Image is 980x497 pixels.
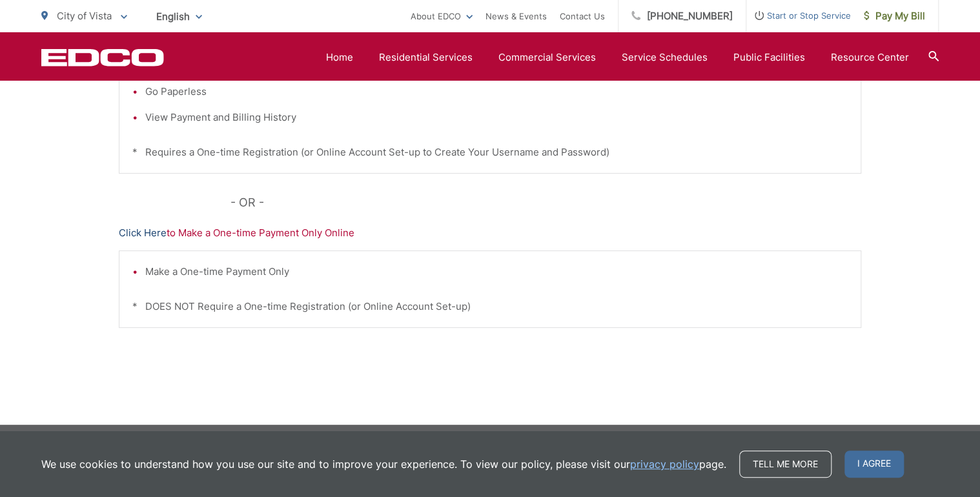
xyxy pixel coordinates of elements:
a: Click Here [119,225,167,241]
p: We use cookies to understand how you use our site and to improve your experience. To view our pol... [41,456,726,472]
a: Contact Us [560,8,605,24]
a: Public Facilities [733,50,805,65]
a: Commercial Services [498,50,596,65]
span: City of Vista [57,10,112,22]
p: * DOES NOT Require a One-time Registration (or Online Account Set-up) [132,299,848,314]
a: Residential Services [379,50,473,65]
p: to Make a One-time Payment Only Online [119,225,861,241]
a: Service Schedules [622,50,708,65]
a: privacy policy [630,456,699,472]
p: * Requires a One-time Registration (or Online Account Set-up to Create Your Username and Password) [132,145,848,160]
a: Tell me more [739,451,832,478]
span: I agree [844,451,904,478]
a: Home [326,50,353,65]
span: English [147,5,212,28]
a: News & Events [485,8,547,24]
a: Resource Center [831,50,909,65]
li: View Payment and Billing History [145,110,848,125]
p: - OR - [230,193,862,212]
li: Make a One-time Payment Only [145,264,848,279]
span: Pay My Bill [864,8,925,24]
a: About EDCO [411,8,473,24]
a: EDCD logo. Return to the homepage. [41,48,164,66]
li: Go Paperless [145,84,848,99]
